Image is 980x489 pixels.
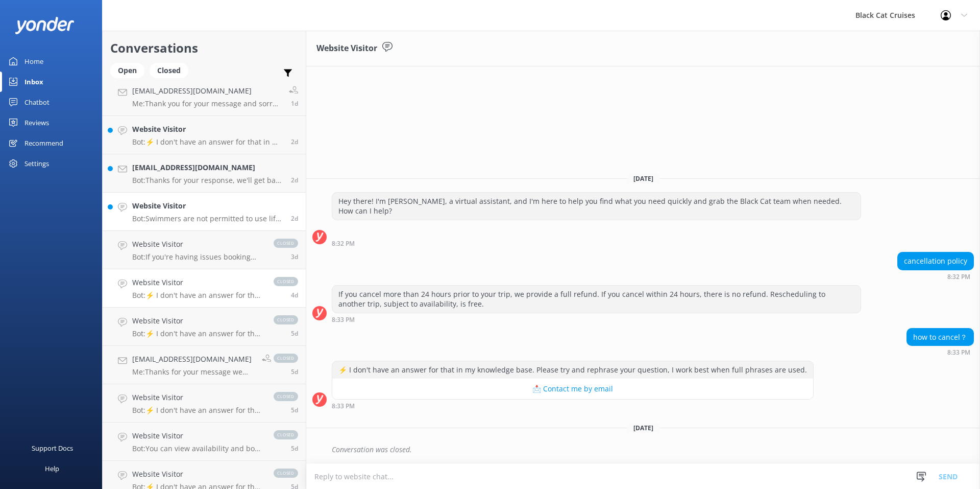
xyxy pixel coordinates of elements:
p: Bot: ⚡ I don't have an answer for that in my knowledge base. Please try and rephrase your questio... [132,291,263,300]
a: [EMAIL_ADDRESS][DOMAIN_NAME]Me:Thank you for your message and sorry we don't offer accommodation ... [103,78,306,116]
button: 📩 Contact me by email [332,379,813,399]
div: Support Docs [32,438,73,458]
div: Closed [150,63,188,78]
a: Website VisitorBot:⚡ I don't have an answer for that in my knowledge base. Please try and rephras... [103,308,306,346]
strong: 8:33 PM [332,403,355,409]
div: Help [45,458,59,479]
span: closed [274,469,298,478]
div: Chatbot [24,92,50,112]
h4: Website Visitor [132,430,263,441]
span: 11:28am 12-Aug-2025 (UTC +12:00) Pacific/Auckland [291,329,298,338]
div: ⚡ I don't have an answer for that in my knowledge base. Please try and rephrase your question, I ... [332,361,813,379]
div: Inbox [24,72,43,92]
a: Website VisitorBot:⚡ I don't have an answer for that in my knowledge base. Please try and rephras... [103,269,306,308]
span: 07:27pm 11-Aug-2025 (UTC +12:00) Pacific/Auckland [291,444,298,453]
span: [DATE] [627,174,659,183]
strong: 8:33 PM [332,317,355,323]
strong: 8:33 PM [947,350,970,356]
div: cancellation policy [898,252,973,270]
div: 08:33pm 12-Aug-2025 (UTC +12:00) Pacific/Auckland [906,348,974,356]
h4: Website Visitor [132,124,283,135]
div: Conversation was closed. [332,441,974,458]
div: Home [24,51,43,72]
span: closed [274,354,298,363]
a: Website VisitorBot:⚡ I don't have an answer for that in my knowledge base. Please try and rephras... [103,384,306,423]
span: 01:20am 12-Aug-2025 (UTC +12:00) Pacific/Auckland [291,406,298,414]
div: 08:33pm 12-Aug-2025 (UTC +12:00) Pacific/Auckland [332,402,814,409]
div: Recommend [24,133,63,153]
span: closed [274,239,298,248]
a: Website VisitorBot:You can view availability and book your tour online at [URL][DOMAIN_NAME]. If ... [103,423,306,461]
p: Bot: Swimmers are not permitted to use life jackets during the Swimming with Dolphins experience.... [132,214,283,223]
strong: 8:32 PM [947,274,970,280]
div: 2025-08-15T08:37:21.492 [312,441,974,458]
div: Settings [24,153,49,174]
a: Open [110,64,150,76]
h3: Website Visitor [316,42,377,55]
strong: 8:32 PM [332,241,355,247]
a: Website VisitorBot:⚡ I don't have an answer for that in my knowledge base. Please try and rephras... [103,116,306,154]
span: [DATE] [627,424,659,432]
span: closed [274,392,298,401]
span: 03:09pm 15-Aug-2025 (UTC +12:00) Pacific/Auckland [291,99,298,108]
h4: Website Visitor [132,469,263,480]
h4: Website Visitor [132,315,263,327]
p: Me: Thank you for your message and sorry we don't offer accommodation or have packages including ... [132,99,281,108]
span: closed [274,277,298,286]
div: Reviews [24,112,49,133]
span: 04:31pm 14-Aug-2025 (UTC +12:00) Pacific/Auckland [291,176,298,184]
span: 08:33pm 12-Aug-2025 (UTC +12:00) Pacific/Auckland [291,291,298,299]
p: Bot: Thanks for your response, we'll get back to you as soon as we can during opening hours. [132,176,283,185]
p: Bot: ⚡ I don't have an answer for that in my knowledge base. Please try and rephrase your questio... [132,406,263,415]
h4: Website Visitor [132,277,263,288]
span: 06:04am 15-Aug-2025 (UTC +12:00) Pacific/Auckland [291,137,298,146]
p: Bot: You can view availability and book your tour online at [URL][DOMAIN_NAME]. If you need to bo... [132,444,263,453]
a: [EMAIL_ADDRESS][DOMAIN_NAME]Me:Thanks for your message we have [PERSON_NAME]'s for sale to protec... [103,346,306,384]
div: 08:33pm 12-Aug-2025 (UTC +12:00) Pacific/Auckland [332,316,861,323]
div: Open [110,63,144,78]
a: [EMAIL_ADDRESS][DOMAIN_NAME]Bot:Thanks for your response, we'll get back to you as soon as we can... [103,154,306,193]
div: If you cancel more than 24 hours prior to your trip, we provide a full refund. If you cancel with... [332,286,861,313]
img: yonder-white-logo.png [15,17,74,34]
p: Bot: ⚡ I don't have an answer for that in my knowledge base. Please try and rephrase your questio... [132,137,283,147]
p: Bot: If you're having issues booking online, you can reach us on [PHONE_NUMBER] (Akaroa trips) or... [132,252,263,262]
a: Website VisitorBot:If you're having issues booking online, you can reach us on [PHONE_NUMBER] (Ak... [103,231,306,269]
span: closed [274,315,298,324]
div: 08:32pm 12-Aug-2025 (UTC +12:00) Pacific/Auckland [332,240,861,247]
p: Me: Thanks for your message we have [PERSON_NAME]'s for sale to protect passengers from the rain. [132,367,254,377]
div: Hey there! I'm [PERSON_NAME], a virtual assistant, and I'm here to help you find what you need qu... [332,193,861,220]
h4: Website Visitor [132,200,283,212]
h4: [EMAIL_ADDRESS][DOMAIN_NAME] [132,354,254,365]
span: 02:16pm 14-Aug-2025 (UTC +12:00) Pacific/Auckland [291,214,298,223]
a: Closed [150,64,193,76]
div: 08:32pm 12-Aug-2025 (UTC +12:00) Pacific/Auckland [897,273,974,280]
span: closed [274,430,298,439]
h4: Website Visitor [132,392,263,403]
p: Bot: ⚡ I don't have an answer for that in my knowledge base. Please try and rephrase your questio... [132,329,263,338]
h4: Website Visitor [132,239,263,250]
a: Website VisitorBot:Swimmers are not permitted to use life jackets during the Swimming with Dolphi... [103,193,306,231]
h4: [EMAIL_ADDRESS][DOMAIN_NAME] [132,162,283,173]
h4: [EMAIL_ADDRESS][DOMAIN_NAME] [132,85,281,97]
div: how to cancel？ [907,329,973,346]
span: 02:38pm 13-Aug-2025 (UTC +12:00) Pacific/Auckland [291,252,298,261]
h2: Conversations [110,38,298,58]
span: 09:53am 12-Aug-2025 (UTC +12:00) Pacific/Auckland [291,367,298,376]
